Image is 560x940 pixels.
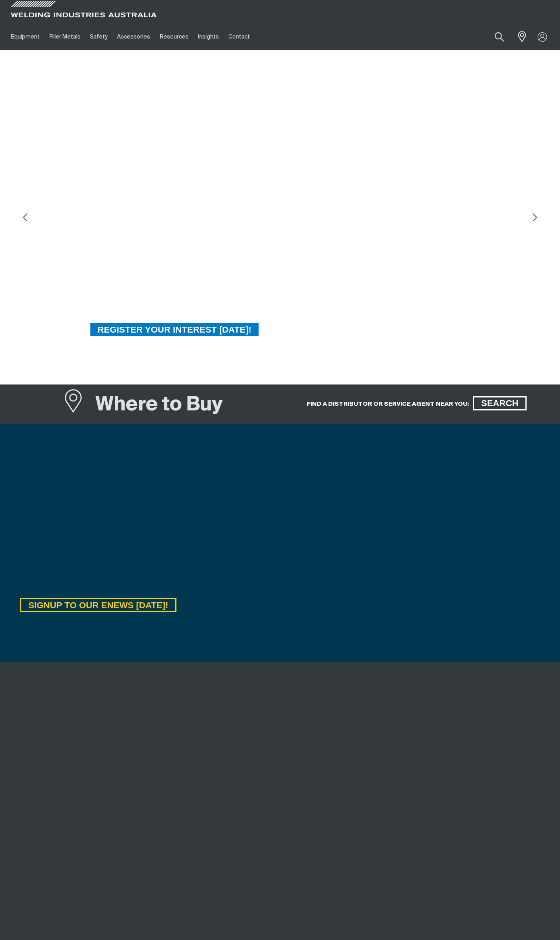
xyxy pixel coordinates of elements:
div: Faster, easier setup. More capabilities. Reliability you can trust. [90,246,290,280]
nav: Main [6,23,417,50]
a: Resources [155,23,193,50]
a: SIGNUP TO OUR ENEWS TODAY! [20,598,176,612]
input: Product name or item number... [476,28,513,46]
h5: FIND A DISTRIBUTOR OR SERVICE AGENT NEAR YOU: [307,400,469,408]
a: Safety [85,23,112,50]
span: SIGNUP TO OUR ENEWS [DATE]! [21,598,175,612]
a: Filler Metals [44,23,85,50]
img: NextArrow [527,210,543,225]
div: THE NEW BOBCAT 265X™ WITH [PERSON_NAME] HAS ARRIVED! [90,189,290,227]
a: SEARCH [473,396,527,410]
a: Equipment [6,23,44,50]
a: Where to Buy [64,392,96,421]
img: PrevArrow [17,210,33,225]
a: Contact [224,23,255,50]
h1: Where to Buy [95,392,223,418]
span: SEARCH [474,396,525,410]
span: REGISTER YOUR INTEREST [DATE]! [90,322,259,337]
a: REGISTER YOUR INTEREST TODAY! [90,322,259,337]
a: Insights [193,23,224,50]
a: Accessories [112,23,155,50]
button: Search products [486,28,513,46]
